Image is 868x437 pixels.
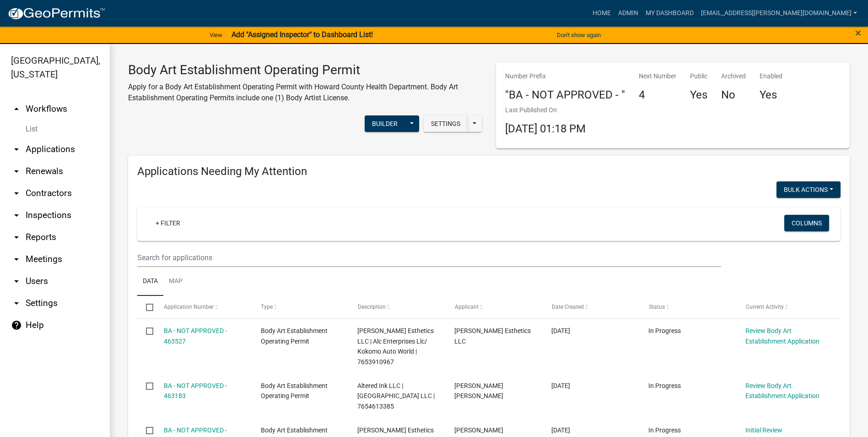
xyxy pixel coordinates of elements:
[137,296,155,318] datatable-header-cell: Select
[543,296,640,318] datatable-header-cell: Date Created
[690,71,707,81] p: Public
[855,27,861,39] span: ×
[261,327,328,345] span: Body Art Establishment Operating Permit
[648,426,681,434] span: In Progress
[648,327,681,334] span: In Progress
[261,382,328,400] span: Body Art Establishment Operating Permit
[745,304,783,310] span: Current Activity
[155,296,252,318] datatable-header-cell: Application Number
[357,382,435,410] span: Altered Ink LLC | Center Road Plaza LLC | 7654613385
[648,382,681,389] span: In Progress
[137,267,163,296] a: Data
[137,165,841,178] h4: Applications Needing My Attention
[642,5,697,22] a: My Dashboard
[639,88,676,102] h4: 4
[148,215,188,231] a: + Filter
[776,181,841,198] button: Bulk Actions
[760,71,782,81] p: Enabled
[11,188,22,199] i: arrow_drop_down
[640,296,737,318] datatable-header-cell: Status
[690,88,707,102] h4: Yes
[745,382,819,400] a: Review Body Art Establishment Application
[11,166,22,177] i: arrow_drop_down
[128,82,482,104] p: Apply for a Body Art Establishment Operating Permit with Howard County Health Department. Body Ar...
[252,296,349,318] datatable-header-cell: Type
[855,27,861,38] button: Close
[737,296,834,318] datatable-header-cell: Current Activity
[11,320,22,331] i: help
[454,327,531,345] span: Jacqueline Scott Esthetics LLC
[232,30,373,39] strong: Add "Assigned Inspector" to Dashboard List!
[206,27,226,43] a: View
[365,115,405,132] button: Builder
[137,248,721,267] input: Search for applications
[551,304,583,310] span: Date Created
[261,304,273,310] span: Type
[164,327,227,345] a: BA - NOT APPROVED - 463527
[424,115,468,132] button: Settings
[11,210,22,221] i: arrow_drop_down
[357,327,434,366] span: Jacqueline Scott Esthetics LLC | Alc Enterprises Llc/ Kokomo Auto World | 7653910967
[446,296,543,318] datatable-header-cell: Applicant
[721,88,746,102] h4: No
[505,105,586,115] p: Last Published On
[697,5,861,22] a: [EMAIL_ADDRESS][PERSON_NAME][DOMAIN_NAME]
[11,254,22,265] i: arrow_drop_down
[11,276,22,287] i: arrow_drop_down
[760,88,782,102] h4: Yes
[721,71,746,81] p: Archived
[551,327,570,334] span: 08/13/2025
[164,304,214,310] span: Application Number
[745,327,819,345] a: Review Body Art Establishment Application
[128,62,482,78] h3: Body Art Establishment Operating Permit
[639,71,676,81] p: Next Number
[589,5,615,22] a: Home
[615,5,642,22] a: Admin
[745,426,782,434] a: Initial Review
[164,382,227,400] a: BA - NOT APPROVED - 463183
[505,122,586,135] span: [DATE] 01:18 PM
[357,304,385,310] span: Description
[11,144,22,155] i: arrow_drop_down
[553,27,604,43] button: Don't show again
[505,71,625,81] p: Number Prefix
[454,426,503,434] span: Stephanie Gingerich
[784,215,829,231] button: Columns
[349,296,446,318] datatable-header-cell: Description
[648,304,664,310] span: Status
[505,88,625,102] h4: "BA - NOT APPROVED - "
[551,426,570,434] span: 08/13/2025
[163,267,188,296] a: Map
[454,382,503,400] span: Matthew Thomas Johnson
[551,382,570,389] span: 08/13/2025
[11,104,22,115] i: arrow_drop_up
[11,298,22,309] i: arrow_drop_down
[11,232,22,243] i: arrow_drop_down
[454,304,478,310] span: Applicant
